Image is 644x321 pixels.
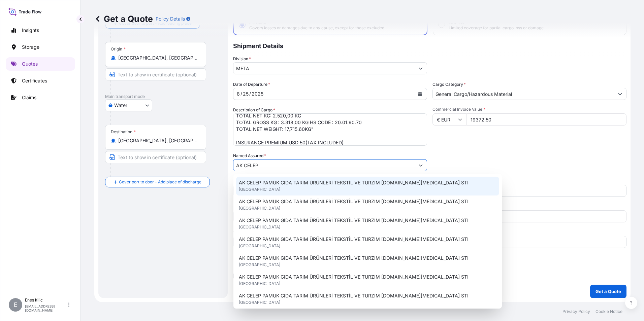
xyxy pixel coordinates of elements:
[233,204,253,210] label: Reference
[239,205,280,212] span: [GEOGRAPHIC_DATA]
[239,186,280,193] span: [GEOGRAPHIC_DATA]
[22,61,38,67] p: Quotes
[562,309,590,314] p: Privacy Policy
[432,81,466,88] label: Cargo Category
[432,204,626,209] span: Duty Cost
[466,113,626,126] input: Type amount
[239,179,469,186] span: AK CELEP PAMUK GIDA TARIM ÜRÜNLERİ TEKSTİL VE TURZIM [DOMAIN_NAME][MEDICAL_DATA] STI
[249,90,251,98] div: /
[595,288,621,295] p: Get a Quote
[233,159,415,171] input: Full name
[415,62,427,74] button: Show suggestions
[233,261,626,267] p: Letter of Credit
[105,151,206,163] input: Text to appear on certificate
[415,159,427,171] button: Show suggestions
[233,229,258,236] label: Vessel Name
[233,81,270,88] span: Date of Departure
[233,178,427,183] span: Freight Cost
[233,62,415,74] input: Type to search division
[119,179,201,185] span: Cover port to door - Add place of discharge
[236,90,240,98] div: month,
[239,198,469,205] span: AK CELEP PAMUK GIDA TARIM ÜRÜNLERİ TEKSTİL VE TURZIM [DOMAIN_NAME][MEDICAL_DATA] STI
[105,99,152,111] button: Select transport
[239,255,469,261] span: AK CELEP PAMUK GIDA TARIM ÜRÜNLERİ TEKSTİL VE TURZIM [DOMAIN_NAME][MEDICAL_DATA] STI
[239,299,280,306] span: [GEOGRAPHIC_DATA]
[111,46,126,52] div: Origin
[94,13,153,24] p: Get a Quote
[433,88,614,100] input: Select a commodity type
[239,236,469,243] span: AK CELEP PAMUK GIDA TARIM ÜRÜNLERİ TEKSTİL VE TURZIM [DOMAIN_NAME][MEDICAL_DATA] STI
[25,304,67,312] p: [EMAIL_ADDRESS][DOMAIN_NAME]
[156,15,185,22] p: Policy Details
[105,68,206,80] input: Text to appear on certificate
[22,77,47,84] p: Certificates
[111,129,136,135] div: Destination
[239,261,280,268] span: [GEOGRAPHIC_DATA]
[239,280,280,287] span: [GEOGRAPHIC_DATA]
[432,107,626,112] span: Commercial Invoice Value
[14,301,18,308] span: E
[239,274,469,280] span: AK CELEP PAMUK GIDA TARIM ÜRÜNLERİ TEKSTİL VE TURZIM [DOMAIN_NAME][MEDICAL_DATA] STI
[233,35,626,56] p: Shipment Details
[22,94,36,101] p: Claims
[25,297,67,303] p: Enes kilic
[466,210,626,222] input: Enter amount
[240,90,242,98] div: /
[239,243,280,249] span: [GEOGRAPHIC_DATA]
[242,90,249,98] div: day,
[118,55,198,61] input: Origin
[233,56,251,62] label: Division
[614,88,626,100] button: Show suggestions
[233,107,275,113] label: Description of Cargo
[239,217,469,224] span: AK CELEP PAMUK GIDA TARIM ÜRÜNLERİ TEKSTİL VE TURZIM [DOMAIN_NAME][MEDICAL_DATA] STI
[233,210,427,222] input: Your internal reference
[595,309,622,314] p: Cookie Notice
[114,102,127,109] span: Water
[22,27,39,34] p: Insights
[239,292,469,299] span: AK CELEP PAMUK GIDA TARIM ÜRÜNLERİ TEKSTİL VE TURZIM [DOMAIN_NAME][MEDICAL_DATA] STI
[239,224,280,230] span: [GEOGRAPHIC_DATA]
[415,88,425,99] button: Calendar
[446,185,626,197] input: Enter percentage
[105,94,221,99] p: Main transport mode
[432,236,626,248] input: Number1, number2,...
[233,152,266,159] label: Named Assured
[251,90,264,98] div: year,
[118,137,198,144] input: Destination
[22,44,39,50] p: Storage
